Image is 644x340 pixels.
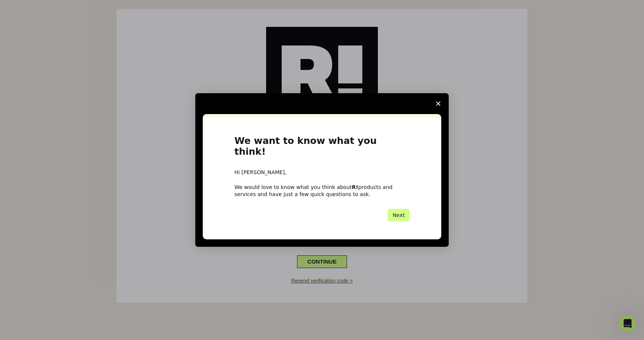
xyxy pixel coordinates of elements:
[428,93,449,114] span: Close survey
[234,136,410,161] h1: We want to know what you think!
[234,184,410,197] div: We would love to know what you think about products and services and have just a few quick questi...
[352,184,358,190] b: R!
[388,209,410,221] button: Next
[234,169,410,176] div: Hi [PERSON_NAME],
